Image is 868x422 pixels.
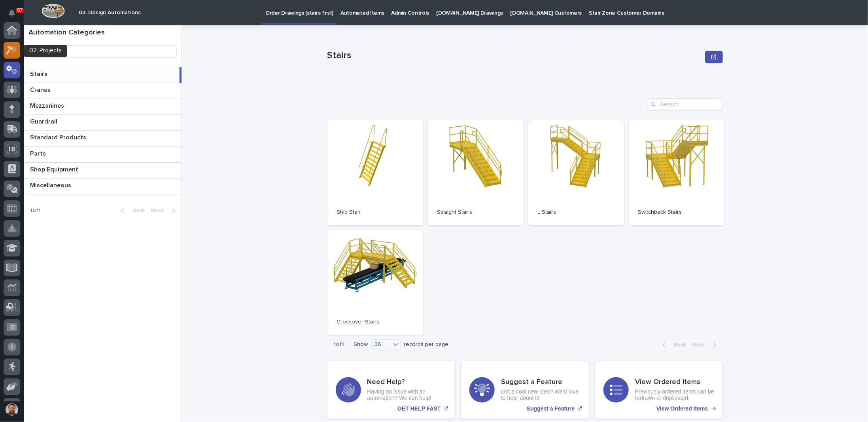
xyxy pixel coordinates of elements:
button: Back [115,207,148,214]
p: Stairs [30,69,49,78]
button: Notifications [4,5,20,21]
p: Standard Products [30,132,88,141]
p: 1 of 1 [327,335,351,354]
p: Switchback Stairs [638,209,715,216]
p: Previously ordered items can be redrawn or duplicated. [635,388,715,402]
a: MezzaninesMezzanines [24,99,182,115]
h3: Need Help? [367,378,447,387]
button: users-avatar [4,401,20,418]
a: Standard ProductsStandard Products [24,131,182,146]
p: Crossover Stairs [337,319,414,325]
a: Switchback Stairs [629,120,724,225]
p: Miscellaneous [30,180,73,189]
p: GET HELP FAST [397,405,441,412]
a: Crossover Stairs [327,230,423,335]
div: Notifications57 [10,10,20,22]
a: CranesCranes [24,83,182,99]
p: Having an issue with an automation? We can help! [367,388,447,402]
a: Straight Stairs [428,120,524,225]
p: Cranes [30,85,52,94]
p: L Stairs [538,209,615,216]
a: Suggest a Feature [461,361,589,419]
button: Next [148,207,182,214]
p: Suggest a Feature [527,405,575,412]
h3: Suggest a Feature [501,378,581,387]
a: Ship Stair [327,120,423,225]
p: 1 of 1 [24,201,47,221]
button: Back [656,341,689,348]
a: GET HELP FAST [327,361,455,419]
span: Next [151,208,168,213]
a: PartsParts [24,147,182,163]
span: Next [692,342,710,348]
p: View Ordered Items [656,405,708,412]
h3: View Ordered Items [635,378,715,387]
p: Guardrail [30,116,59,125]
a: GuardrailGuardrail [24,115,182,131]
p: records per page [404,341,449,348]
p: Ship Stair [337,209,414,216]
div: 36 [372,340,391,349]
p: Straight Stairs [437,209,514,216]
p: Stairs [327,50,702,61]
span: Back [128,208,145,213]
p: 57 [17,8,23,13]
a: StairsStairs [24,67,182,83]
img: Workspace Logo [42,4,65,18]
p: Show [354,341,368,348]
input: Search [28,45,177,58]
p: Got a cool new idea? We'd love to hear about it! [501,388,581,402]
a: MiscellaneousMiscellaneous [24,179,182,194]
p: Mezzanines [30,101,66,110]
p: Shop Equipment [30,164,80,173]
a: View Ordered Items [595,361,723,419]
span: Back [669,342,686,348]
h2: 03. Design Automations [79,10,141,16]
h1: Automation Categories [28,29,177,37]
a: L Stairs [528,120,624,225]
p: Parts [30,148,47,158]
input: Search [648,98,723,111]
a: Shop EquipmentShop Equipment [24,163,182,179]
button: Next [689,341,723,348]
